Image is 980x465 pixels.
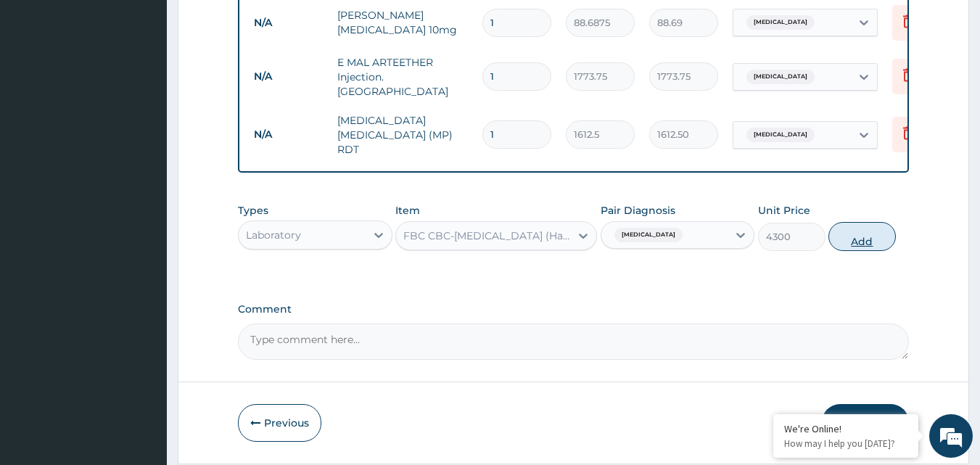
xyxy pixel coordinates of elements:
[238,404,321,442] button: Previous
[746,70,815,84] span: [MEDICAL_DATA]
[247,9,330,36] td: N/A
[75,81,244,100] div: Chat with us now
[784,437,907,450] p: How may I help you today?
[7,310,276,361] textarea: Type your message and hit 'Enter'
[395,203,420,218] label: Item
[784,422,907,435] div: We're Online!
[330,48,475,106] td: E MAL ARTEETHER Injection. [GEOGRAPHIC_DATA]
[247,63,330,90] td: N/A
[828,222,896,251] button: Add
[746,15,815,30] span: [MEDICAL_DATA]
[758,203,810,218] label: Unit Price
[330,1,475,44] td: [PERSON_NAME][MEDICAL_DATA] 10mg
[238,7,273,42] div: Minimize live chat window
[238,303,910,316] label: Comment
[746,128,815,142] span: [MEDICAL_DATA]
[84,140,200,287] span: We're online!
[403,229,572,243] div: FBC CBC-[MEDICAL_DATA] (Haemogram) - [Blood]
[614,228,683,242] span: [MEDICAL_DATA]
[247,121,330,148] td: N/A
[601,203,675,218] label: Pair Diagnosis
[822,404,909,442] button: Submit
[246,228,301,242] div: Laboratory
[238,205,268,217] label: Types
[330,106,475,164] td: [MEDICAL_DATA] [MEDICAL_DATA] (MP) RDT
[27,73,59,109] img: d_794563401_company_1708531726252_794563401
